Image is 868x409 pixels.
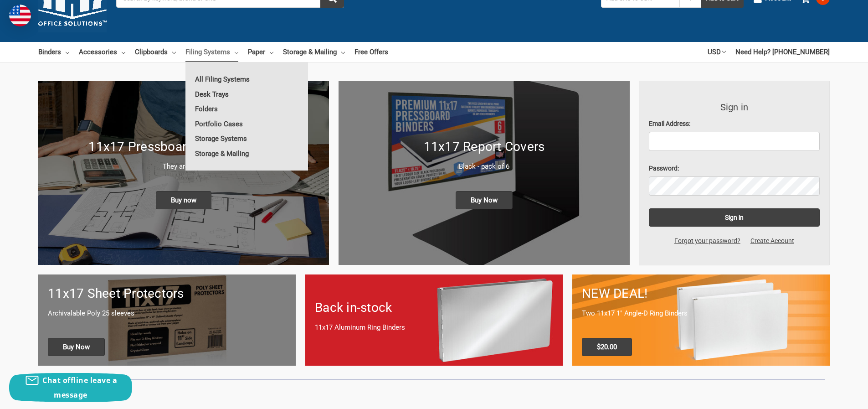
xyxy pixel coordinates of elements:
a: 11x17 sheet protectors 11x17 Sheet Protectors Archivalable Poly 25 sleeves Buy Now [38,274,296,365]
label: Email Address: [649,119,820,129]
img: New 11x17 Pressboard Binders [38,81,329,265]
label: Password: [649,164,820,173]
a: Storage & Mailing [185,146,308,161]
p: Two 11x17 1" Angle-D Ring Binders [582,308,820,319]
h1: Back in-stock [315,298,553,317]
a: All Filing Systems [185,72,308,87]
p: Archivalable Poly 25 sleeves [48,308,286,319]
a: 11x17 Report Covers 11x17 Report Covers Black - pack of 6 Buy Now [339,81,629,265]
iframe: Google Customer Reviews [793,384,868,409]
a: Back in-stock 11x17 Aluminum Ring Binders [305,274,563,365]
a: Folders [185,102,308,116]
a: Create Account [745,236,799,246]
a: Portfolio Cases [185,117,308,131]
p: 11x17 Aluminum Ring Binders [315,322,553,333]
a: Filing Systems [185,42,238,62]
h3: Sign in [649,100,820,114]
a: Need Help? [PHONE_NUMBER] [735,42,830,62]
h1: 11x17 Report Covers [348,137,620,156]
h1: 11x17 Pressboard Report Covers [48,137,319,156]
a: Binders [38,42,69,62]
img: duty and tax information for United States [9,5,31,26]
img: 11x17 Report Covers [339,81,629,265]
input: Sign in [649,208,820,227]
span: Buy Now [48,338,105,356]
a: Free Offers [354,42,388,62]
a: Accessories [79,42,125,62]
span: Buy Now [456,191,513,209]
a: Desk Trays [185,87,308,102]
a: 11x17 Binder 2-pack only $20.00 NEW DEAL! Two 11x17 1" Angle-D Ring Binders $20.00 [572,274,830,365]
p: They are back [48,161,319,172]
button: Chat offline leave a message [9,373,132,402]
a: New 11x17 Pressboard Binders 11x17 Pressboard Report Covers They are back Buy now [38,81,329,265]
span: Buy now [156,191,211,209]
a: Storage Systems [185,131,308,146]
span: $20.00 [582,338,632,356]
h1: NEW DEAL! [582,284,820,303]
a: Paper [248,42,273,62]
a: Storage & Mailing [283,42,345,62]
p: Black - pack of 6 [348,161,620,172]
a: USD [708,42,726,62]
a: Forgot your password? [669,236,745,246]
h1: 11x17 Sheet Protectors [48,284,286,303]
span: Chat offline leave a message [42,375,117,400]
a: Clipboards [135,42,176,62]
